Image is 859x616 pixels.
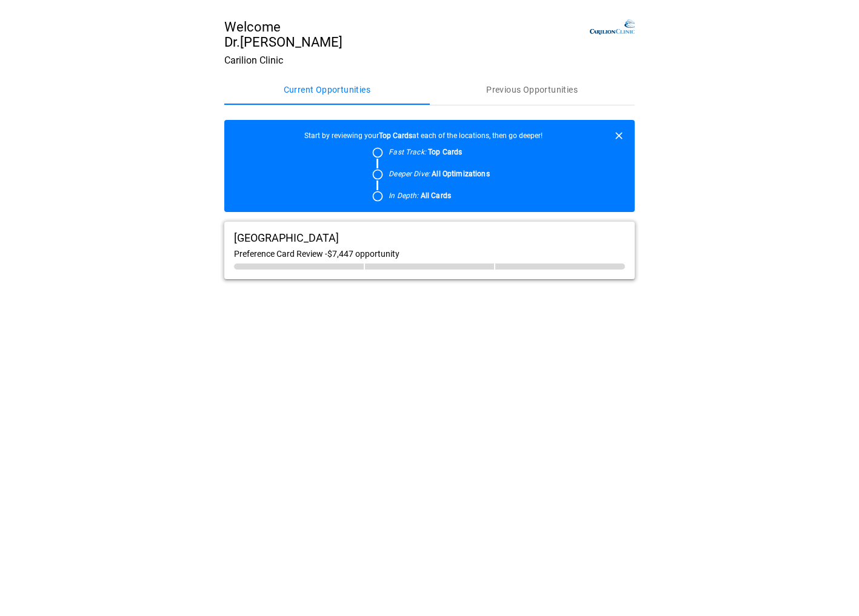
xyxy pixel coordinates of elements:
[590,19,635,35] img: Site Logo
[234,249,399,259] span: Preference Card Review -
[284,85,370,96] span: Current Opportunities
[389,191,418,200] em: In Depth:
[432,170,490,178] b: All Optimizations
[379,131,412,140] b: Top Cards
[486,85,578,96] span: Previous Opportunities
[224,19,343,35] span: Welcome
[428,148,462,156] b: Top Cards
[234,231,339,244] span: [GEOGRAPHIC_DATA]
[389,170,430,178] em: Deeper Dive:
[224,55,283,66] span: Carilion Clinic
[327,249,399,259] span: $7,447 opportunity
[224,35,343,50] span: Dr. [PERSON_NAME]
[234,131,613,140] span: Start by reviewing your at each of the locations, then go deeper!
[421,191,451,200] b: All Cards
[389,148,426,156] em: Fast Track:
